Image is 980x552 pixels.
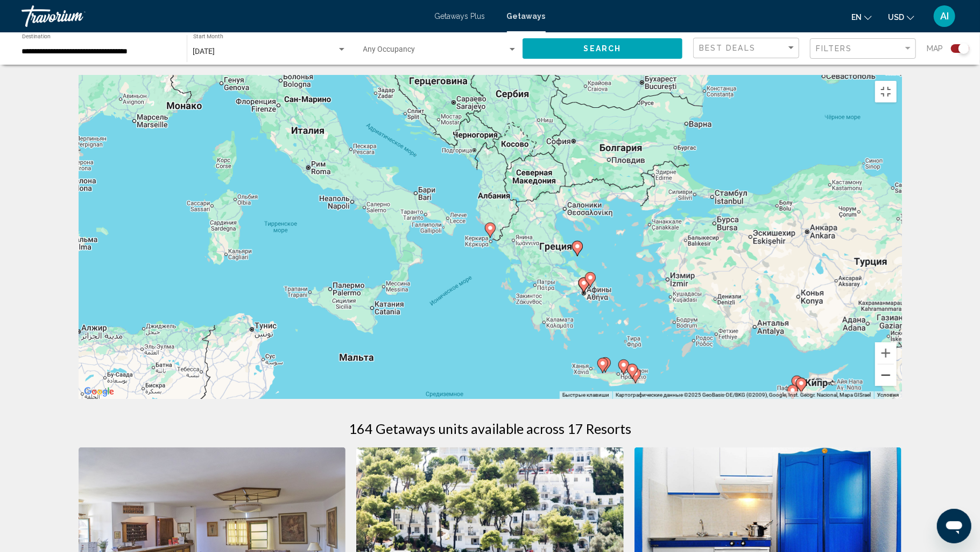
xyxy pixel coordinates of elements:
[937,509,971,543] iframe: Кнопка запуска окна обмена сообщениями
[888,13,904,22] span: USD
[507,12,546,20] a: Getaways
[81,385,117,399] a: Открыть эту область в Google Картах (в новом окне)
[816,44,852,53] span: Filters
[435,12,485,20] a: Getaways Plus
[851,9,872,25] button: Change language
[875,342,897,364] button: Увеличить
[927,41,943,56] span: Map
[22,5,424,27] a: Travorium
[940,11,949,22] span: AI
[616,392,871,398] span: Картографические данные ©2025 GeoBasis-DE/BKG (©2009), Google, Inst. Geogr. Nacional, Mapa GISrael
[888,9,914,25] button: Change currency
[81,385,117,399] img: Google
[875,364,897,386] button: Уменьшить
[584,45,622,53] span: Search
[810,38,916,60] button: Filter
[699,44,756,52] span: Best Deals
[349,420,631,437] h1: 164 Getaways units available across 17 Resorts
[699,44,796,53] mat-select: Sort by
[193,47,215,56] span: [DATE]
[851,13,862,22] span: en
[930,5,958,27] button: User Menu
[875,81,897,102] button: Включить полноэкранный режим
[523,38,682,58] button: Search
[562,391,609,399] button: Быстрые клавиши
[877,392,899,398] a: Условия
